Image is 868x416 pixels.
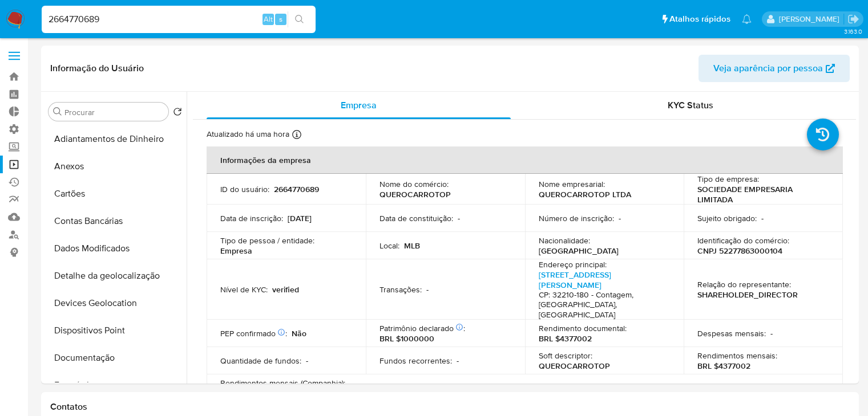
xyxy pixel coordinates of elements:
[458,213,460,223] p: -
[539,290,666,320] h4: CP: 32210-180 - Contagem, [GEOGRAPHIC_DATA], [GEOGRAPHIC_DATA]
[380,179,449,189] p: Nome do comércio :
[697,328,766,338] p: Despesas mensais :
[44,153,187,180] button: Anexos
[220,184,269,194] p: ID do usuário :
[426,284,429,295] p: -
[274,184,319,194] p: 2664770689
[697,350,777,361] p: Rendimentos mensais :
[44,207,187,235] button: Contas Bancárias
[697,235,789,246] p: Identificação do comércio :
[44,344,187,372] button: Documentação
[42,12,316,27] input: Pesquise usuários ou casos...
[380,240,399,251] p: Local :
[697,361,750,371] p: BRL $4377002
[272,284,299,295] p: verified
[742,14,752,24] a: Notificações
[380,213,453,223] p: Data de constituição :
[380,323,465,333] p: Patrimônio declarado :
[220,356,301,366] p: Quantidade de fundos :
[380,189,451,199] p: QUEROCARROTOP
[306,356,308,366] p: -
[380,333,434,344] p: BRL $1000000
[220,284,268,295] p: Nível de KYC :
[220,235,314,246] p: Tipo de pessoa / entidade :
[539,259,607,270] p: Endereço principal :
[288,11,311,27] button: search-icon
[50,63,144,74] h1: Informação do Usuário
[220,213,283,223] p: Data de inscrição :
[697,289,798,300] p: SHAREHOLDER_DIRECTOR
[264,14,273,25] span: Alt
[457,356,459,366] p: -
[539,235,590,246] p: Nacionalidade :
[699,55,850,82] button: Veja aparência por pessoa
[669,13,730,25] span: Atalhos rápidos
[44,372,187,399] button: Empréstimos
[173,107,182,120] button: Retornar ao pedido padrão
[44,235,187,262] button: Dados Modificados
[44,317,187,344] button: Dispositivos Point
[713,55,823,82] span: Veja aparência por pessoa
[697,184,825,205] p: SOCIEDADE EMPRESARIA LIMITADA
[697,174,759,184] p: Tipo de empresa :
[44,180,187,207] button: Cartões
[44,289,187,317] button: Devices Geolocation
[220,328,287,338] p: PEP confirmado :
[220,378,345,388] p: Rendimentos mensais (Companhia) :
[539,246,619,256] p: [GEOGRAPHIC_DATA]
[539,333,592,344] p: BRL $4377002
[539,361,610,371] p: QUEROCARROTOP
[64,107,164,117] input: Procurar
[292,328,306,338] p: Não
[668,99,713,112] span: KYC Status
[539,350,592,361] p: Soft descriptor :
[539,269,611,291] a: [STREET_ADDRESS][PERSON_NAME]
[404,240,420,251] p: MLB
[539,189,631,199] p: QUEROCARROTOP LTDA
[761,213,764,223] p: -
[44,262,187,289] button: Detalhe da geolocalização
[697,246,782,256] p: CNPJ 52277863000104
[50,401,850,413] h1: Contatos
[539,179,605,189] p: Nome empresarial :
[53,107,62,116] button: Procurar
[288,213,312,223] p: [DATE]
[44,125,187,153] button: Adiantamentos de Dinheiro
[770,328,773,338] p: -
[779,14,843,25] p: matias.logusso@mercadopago.com.br
[539,213,614,223] p: Número de inscrição :
[847,13,859,25] a: Sair
[207,129,289,140] p: Atualizado há uma hora
[539,323,627,333] p: Rendimento documental :
[380,356,452,366] p: Fundos recorrentes :
[207,146,843,174] th: Informações da empresa
[380,284,422,295] p: Transações :
[697,279,791,289] p: Relação do representante :
[341,99,377,112] span: Empresa
[619,213,621,223] p: -
[220,246,252,256] p: Empresa
[279,14,282,25] span: s
[697,213,757,223] p: Sujeito obrigado :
